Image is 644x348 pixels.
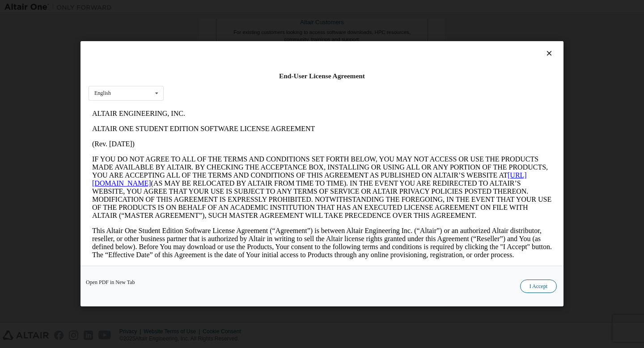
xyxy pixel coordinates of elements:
div: End-User License Agreement [89,72,555,81]
p: ALTAIR ENGINEERING, INC. [4,4,463,12]
p: IF YOU DO NOT AGREE TO ALL OF THE TERMS AND CONDITIONS SET FORTH BELOW, YOU MAY NOT ACCESS OR USE... [4,49,463,114]
a: Open PDF in New Tab [86,280,135,285]
p: (Rev. [DATE]) [4,34,463,42]
div: English [94,91,111,96]
a: [URL][DOMAIN_NAME] [4,65,438,81]
p: This Altair One Student Edition Software License Agreement (“Agreement”) is between Altair Engine... [4,121,463,153]
p: ALTAIR ONE STUDENT EDITION SOFTWARE LICENSE AGREEMENT [4,19,463,27]
button: I Accept [520,280,557,293]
